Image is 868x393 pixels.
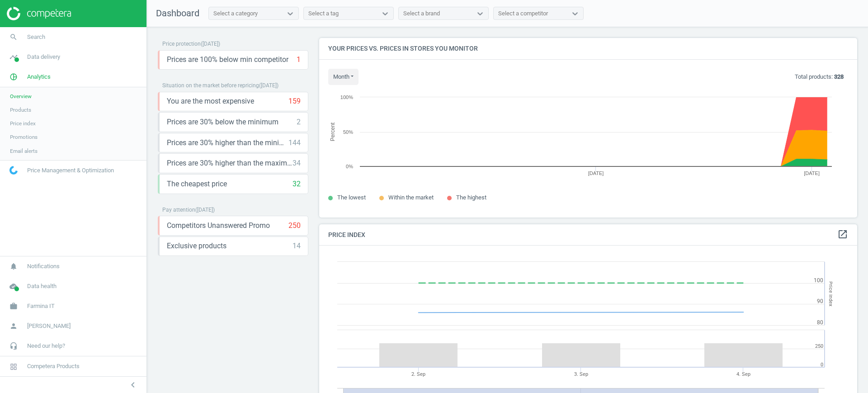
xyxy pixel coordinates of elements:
text: 80 [817,319,823,326]
p: Total products: [795,73,844,81]
span: You are the most expensive [167,96,254,106]
text: 250 [815,343,823,349]
span: Prices are 30% higher than the minimum [167,138,288,148]
span: The lowest [337,194,366,201]
div: 1 [297,55,301,65]
i: notifications [5,258,22,275]
div: Select a tag [308,9,339,18]
span: Need our help? [27,342,65,350]
span: Data delivery [27,53,60,61]
h4: Price Index [319,224,857,246]
span: ( [DATE] ) [201,41,220,47]
tspan: Percent [330,122,336,141]
div: Select a competitor [498,9,548,18]
div: Select a brand [403,9,440,18]
span: Dashboard [156,8,199,19]
span: Competitors Unanswered Promo [167,221,270,231]
h4: Your prices vs. prices in stores you monitor [319,38,857,59]
i: cloud_done [5,278,22,295]
span: Situation on the market before repricing [162,82,259,89]
div: 32 [292,179,301,189]
span: Email alerts [10,147,38,155]
span: Data health [27,282,57,290]
span: Pay attention [162,207,195,213]
i: pie_chart_outlined [5,68,22,85]
i: headset_mic [5,337,22,355]
i: open_in_new [837,229,848,240]
div: 14 [292,241,301,251]
span: Notifications [27,262,60,270]
div: 159 [288,96,301,106]
span: Price Management & Optimization [27,166,114,175]
text: 0% [346,164,353,169]
tspan: 4. Sep [736,371,750,377]
span: Price protection [162,41,201,47]
button: chevron_left [122,379,144,391]
div: 144 [288,138,301,148]
b: 328 [834,73,844,80]
tspan: 2. Sep [411,371,425,377]
div: 2 [297,117,301,127]
text: 90 [817,298,823,304]
i: search [5,28,22,46]
i: timeline [5,48,22,66]
img: ajHJNr6hYgQAAAAASUVORK5CYII= [7,7,71,20]
tspan: Price Index [828,281,834,306]
span: Analytics [27,73,51,81]
tspan: 3. Sep [574,371,588,377]
span: Prices are 30% higher than the maximal [167,158,292,168]
span: Search [27,33,45,41]
button: month [328,69,359,85]
i: person [5,317,22,335]
span: Competera Products [27,362,80,370]
span: Promotions [10,133,38,141]
tspan: [DATE] [804,170,820,176]
span: [PERSON_NAME] [27,322,71,330]
span: The cheapest price [167,179,227,189]
text: 0 [821,362,823,368]
text: 100% [340,95,353,100]
tspan: [DATE] [588,170,604,176]
div: 250 [288,221,301,231]
img: wGWNvw8QSZomAAAAABJRU5ErkJggg== [9,166,18,175]
text: 100 [814,277,823,284]
div: Select a category [213,9,258,18]
span: Within the market [388,194,434,201]
span: Products [10,106,31,114]
a: open_in_new [837,229,848,241]
i: chevron_left [127,379,138,390]
span: Farmina IT [27,302,55,310]
span: Overview [10,93,32,100]
span: Prices are 100% below min competitor [167,55,288,65]
span: ( [DATE] ) [259,82,278,89]
span: ( [DATE] ) [195,207,215,213]
span: Exclusive products [167,241,226,251]
span: The highest [456,194,486,201]
i: work [5,298,22,315]
span: Price index [10,120,36,127]
div: 34 [292,158,301,168]
text: 50% [343,129,353,135]
span: Prices are 30% below the minimum [167,117,278,127]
